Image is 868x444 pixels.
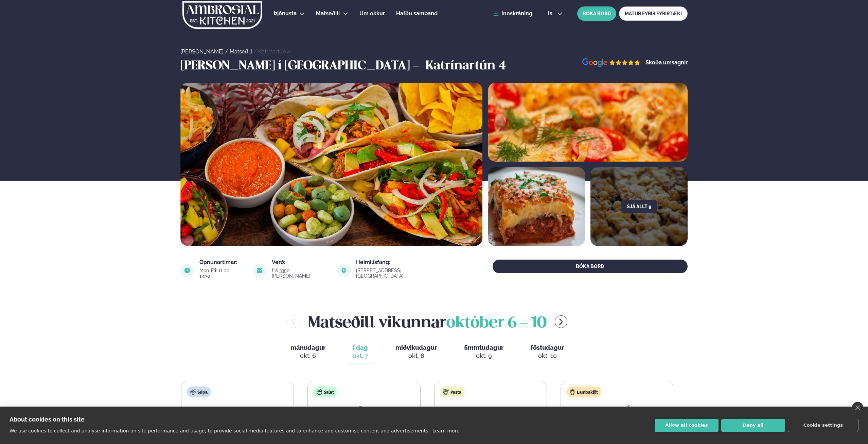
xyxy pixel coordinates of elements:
[216,403,259,434] img: Soup.png
[543,11,568,16] button: is
[253,264,266,277] img: image alt
[488,167,585,246] img: image alt
[621,200,657,213] button: Sjá allt 9
[788,419,858,432] button: Cookie settings
[555,315,567,328] button: menu-btn-right
[182,1,263,29] img: logo
[317,389,322,395] img: salad.svg
[531,344,564,351] span: föstudagur
[347,341,374,363] button: Í dag okt. 7
[446,316,547,331] span: október 6 - 10
[10,416,85,423] strong: About cookies on this site
[199,260,245,265] div: Opnunartímar:
[570,389,575,395] img: Lamb.svg
[274,10,297,17] span: Þjónusta
[199,268,245,279] div: Mon-Fri: 11:00 - 13:30
[443,389,449,395] img: pasta.svg
[655,419,719,432] button: Allow all cookies
[230,48,252,55] a: Matseðill
[353,344,368,352] span: Í dag
[582,58,640,67] img: image alt
[258,48,290,55] a: Katrínartún 4
[337,264,351,277] img: image alt
[308,311,547,333] h2: Matseðill vikunnar
[290,344,325,351] span: mánudagur
[272,268,329,279] div: frá 3350 [PERSON_NAME]
[440,387,465,397] div: Pasta
[459,341,509,363] button: fimmtudagur okt. 9
[359,10,385,17] span: Um okkur
[390,341,442,363] button: miðvikudagur okt. 8
[180,58,422,75] h3: [PERSON_NAME] í [GEOGRAPHIC_DATA] -
[274,10,297,18] a: Þjónusta
[180,48,224,55] a: [PERSON_NAME]
[316,10,340,17] span: Matseðill
[525,341,569,363] button: föstudagur okt. 10
[531,352,564,360] div: okt. 10
[356,272,450,280] a: link
[225,48,230,55] span: /
[566,387,601,397] div: Lambakjöt
[356,268,450,279] div: [STREET_ADDRESS], [GEOGRAPHIC_DATA]
[595,403,639,434] img: Lamb-Meat.png
[290,352,325,360] div: okt. 6
[316,10,340,18] a: Matseðill
[10,428,430,433] p: We use cookies to collect and analyse information on site performance and usage, to provide socia...
[180,83,482,246] img: image alt
[426,58,506,75] h3: Katrínartún 4
[353,352,368,360] div: okt. 7
[548,11,554,16] span: is
[493,11,532,17] a: Innskráning
[464,352,503,360] div: okt. 9
[359,10,385,18] a: Um okkur
[396,10,438,17] span: Hafðu samband
[577,6,616,21] button: BÓKA BORÐ
[187,387,211,397] div: Súpa
[285,341,331,363] button: mánudagur okt. 6
[395,352,437,360] div: okt. 8
[619,6,688,21] a: MATUR FYRIR FYRIRTÆKI
[488,83,688,162] img: image alt
[272,260,329,265] div: Verð:
[253,48,258,55] span: /
[395,344,437,351] span: miðvikudagur
[396,10,438,18] a: Hafðu samband
[342,403,386,434] img: Salad.png
[356,260,450,265] div: Heimilisfang:
[469,403,512,434] img: Spagetti.png
[313,387,337,397] div: Salat
[645,60,688,65] a: Skoða umsagnir
[432,428,460,433] a: Learn more
[852,402,863,413] a: close
[493,260,688,273] button: BÓKA BORÐ
[190,389,196,395] img: soup.svg
[180,264,194,277] img: image alt
[287,315,300,328] button: menu-btn-left
[721,419,785,432] button: Deny all
[464,344,503,351] span: fimmtudagur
